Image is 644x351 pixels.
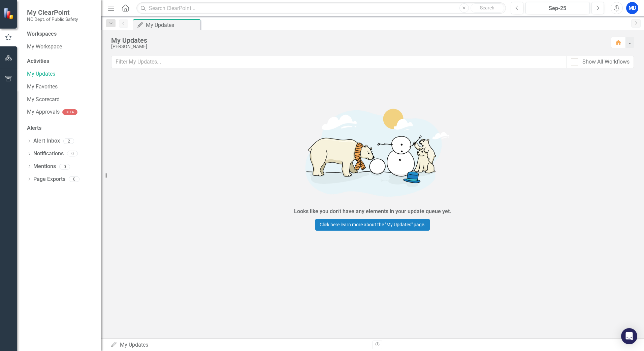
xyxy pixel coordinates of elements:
span: Search [480,5,494,10]
button: MD [626,2,638,14]
button: Sep-25 [525,2,590,14]
input: Filter My Updates... [111,56,567,68]
div: Alerts [27,124,94,132]
div: Show All Workflows [582,58,630,66]
a: Notifications [33,150,64,158]
div: [PERSON_NAME] [111,44,604,49]
a: Alert Inbox [33,137,60,145]
div: Looks like you don't have any elements in your update queue yet. [294,208,451,216]
a: Page Exports [33,175,65,183]
div: Activities [27,57,94,65]
a: Mentions [33,163,56,170]
div: BETA [62,109,77,115]
img: ClearPoint Strategy [3,8,15,19]
div: 2 [63,138,74,144]
a: My Workspace [27,43,94,51]
img: Getting started [271,98,474,206]
div: Open Intercom Messenger [621,328,637,344]
a: Click here learn more about the "My Updates" page. [315,219,430,231]
input: Search ClearPoint... [136,2,506,14]
div: My Updates [146,21,199,29]
small: NC Dept. of Public Safety [27,16,78,22]
div: 0 [67,151,78,157]
span: My ClearPoint [27,8,78,16]
div: 0 [59,164,70,169]
a: My Updates [27,70,94,78]
div: Sep-25 [528,4,587,12]
div: Workspaces [27,30,57,38]
a: My Approvals [27,108,60,116]
button: Search [471,3,504,13]
div: My Updates [111,37,604,44]
a: My Scorecard [27,96,94,104]
a: My Favorites [27,83,94,91]
div: My Updates [110,341,367,349]
div: 0 [69,177,79,182]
